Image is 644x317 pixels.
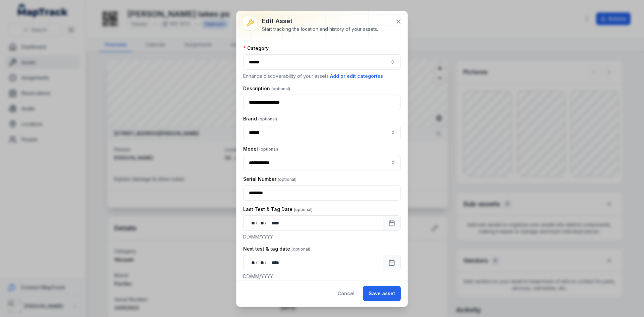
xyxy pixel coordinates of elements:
div: / [256,259,258,266]
button: Cancel [332,286,360,301]
label: Next test & tag date [243,246,310,252]
input: asset-edit:cf[95398f92-8612-421e-aded-2a99c5a8da30]-label [243,125,401,140]
div: / [265,220,267,226]
button: Calendar [383,215,401,231]
div: Start tracking the location and history of your assets. [262,26,378,33]
p: DD/MM/YYYY [243,273,401,280]
h3: Edit asset [262,16,378,26]
div: year, [267,259,280,266]
button: Save asset [363,286,401,301]
p: Enhance discoverability of your assets. [243,72,401,80]
label: Last Test & Tag Date [243,206,313,213]
label: Model [243,146,278,152]
label: Brand [243,115,277,122]
label: Category [243,45,269,52]
div: day, [249,220,256,226]
div: / [265,259,267,266]
input: asset-edit:cf[ae11ba15-1579-4ecc-996c-910ebae4e155]-label [243,155,401,170]
div: month, [258,220,265,226]
button: Calendar [383,255,401,270]
p: DD/MM/YYYY [243,233,401,240]
div: day, [249,259,256,266]
label: Description [243,85,290,92]
button: Add or edit categories [330,72,383,80]
div: month, [258,259,265,266]
label: Serial Number [243,176,297,182]
div: / [256,220,258,226]
div: year, [267,220,280,226]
